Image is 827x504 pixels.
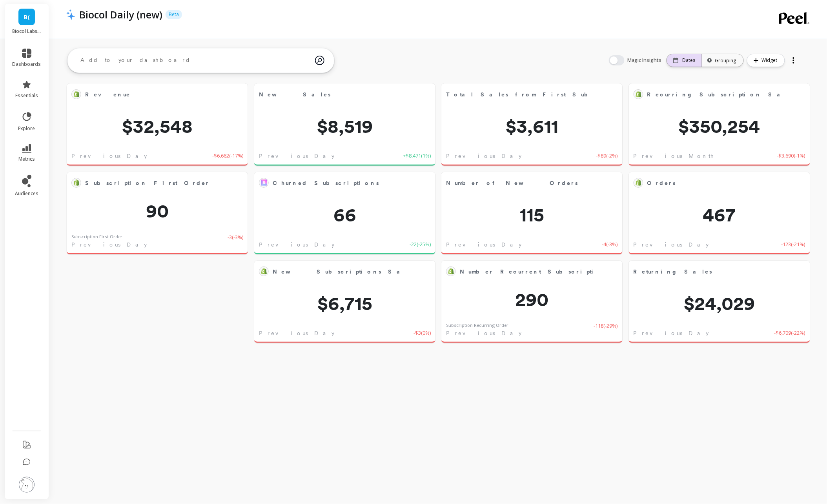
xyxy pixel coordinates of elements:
span: New Sales [259,89,406,100]
span: Previous Day [259,152,334,160]
div: Grouping [709,57,736,64]
span: dashboards [13,61,41,67]
span: Previous Day [71,241,147,248]
span: Subscription First Order [85,178,218,189]
span: Previous Day [71,152,147,160]
span: Subscription First Order [85,179,210,187]
span: Number Recurrent Subscription Orders [460,266,593,277]
span: Magic Insights [628,56,663,64]
span: Previous Day [259,241,334,248]
span: Number of New Orders [446,178,593,189]
span: 90 [67,201,248,220]
span: Previous Day [446,152,521,160]
span: B( [24,13,30,22]
span: New Sales [259,91,331,99]
span: audiences [15,190,38,197]
span: Churned Subscriptions [273,178,406,189]
span: -$6,709 ( -22% ) [774,329,805,337]
span: Orders [647,178,780,189]
span: 467 [629,205,810,224]
span: -$89 ( -2% ) [596,152,618,160]
span: essentials [15,92,38,99]
span: 290 [441,290,623,309]
span: 115 [441,205,623,224]
span: Number Recurrent Subscription Orders [460,268,645,276]
span: Orders [647,179,676,187]
span: -4 ( -3% ) [602,241,618,248]
span: Revenue [85,91,131,99]
img: profile picture [19,477,35,493]
p: Beta [166,10,182,19]
span: Number of New Orders [446,179,578,187]
span: Previous Day [259,329,334,337]
span: Churned Subscriptions [273,179,379,187]
span: Recurring Subscription Sales [647,89,780,100]
span: Returning Sales [634,268,712,276]
p: Biocol Daily (new) [79,8,162,21]
img: magic search icon [315,50,324,71]
span: $3,611 [441,117,623,136]
span: Previous Day [634,329,709,337]
p: Biocol Labs (US) [13,28,41,34]
span: New Subscriptions Sales [273,268,416,276]
span: Previous Day [446,241,521,248]
span: Returning Sales [634,266,780,277]
span: $32,548 [67,117,248,136]
span: Recurring Subscription Sales [647,91,796,99]
span: $24,029 [629,294,810,313]
span: $350,254 [629,117,810,136]
span: explore [18,125,35,132]
div: Subscription Recurring Order [446,322,508,329]
p: Dates [683,57,696,63]
span: +$8,471 ( 1% ) [403,152,431,160]
span: Total Sales from First Subscription Orders [446,89,593,100]
span: 66 [254,205,435,224]
span: Previous Day [446,329,521,337]
span: Widget [762,56,780,64]
span: $8,519 [254,117,435,136]
span: -$3,690 ( -1% ) [777,152,805,160]
span: $6,715 [254,294,435,313]
span: New Subscriptions Sales [273,266,406,277]
span: -$6,662 ( -17% ) [212,152,243,160]
span: Total Sales from First Subscription Orders [446,91,670,99]
button: Widget [747,54,785,67]
span: -22 ( -25% ) [410,241,431,248]
span: -123 ( -21% ) [781,241,805,248]
span: Previous Month to Date [634,152,759,160]
span: Previous Day [634,241,709,248]
span: -3 ( -3% ) [228,234,243,249]
img: header icon [66,9,75,20]
span: -118 ( -29% ) [594,322,618,337]
span: Revenue [85,89,218,100]
div: Subscription First Order [71,234,122,240]
span: -$3 ( 0% ) [413,329,431,337]
span: metrics [18,156,35,162]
